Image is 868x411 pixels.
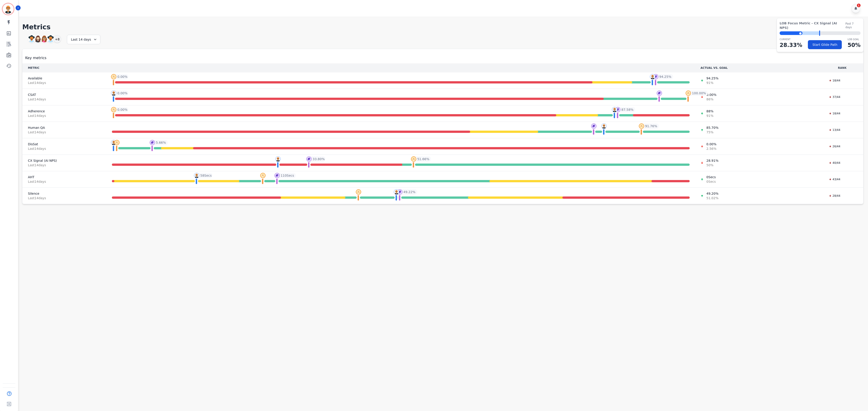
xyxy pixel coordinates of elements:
[827,194,843,198] div: 28/44
[601,123,607,129] img: profile-pic
[780,41,802,49] p: 28.33 %
[28,179,101,184] span: Last 14 day s
[356,189,361,195] img: profile-pic
[28,81,101,85] span: Last 14 day s
[706,92,716,97] span: 0.00 %
[639,123,644,129] img: profile-pic
[28,146,101,151] span: Last 14 day s
[827,128,843,132] div: 13/44
[857,4,861,7] div: 1
[612,107,617,112] img: profile-pic
[260,173,266,178] img: profile-pic
[827,78,843,83] div: 18/44
[686,90,691,96] img: profile-pic
[3,4,14,14] img: Bordered avatar
[417,157,429,161] span: 51.66 %
[22,63,106,72] th: METRIC
[706,175,716,179] span: 0 Secs
[114,140,120,145] img: profile-pic
[706,163,718,167] span: 50 %
[706,142,716,146] span: 0.00 %
[117,74,127,79] span: 0.00 %
[645,124,657,128] span: 91.76 %
[28,113,101,118] span: Last 14 day s
[827,111,843,116] div: 18/44
[28,191,101,196] span: Silence
[28,76,101,81] span: Available
[28,196,101,200] span: Last 14 day s
[397,189,403,195] img: profile-pic
[706,146,716,151] span: 2.56 %
[274,173,280,178] img: profile-pic
[111,140,116,145] img: profile-pic
[650,74,655,79] img: profile-pic
[403,190,415,194] span: 49.22 %
[821,63,863,72] th: RANK
[591,123,597,129] img: profile-pic
[695,63,821,72] th: ACTUAL VS. GOAL
[808,40,842,49] button: Start Glide Path
[621,107,633,112] span: 87.58 %
[28,92,101,97] span: CSAT
[194,173,199,178] img: profile-pic
[827,161,843,165] div: 40/44
[706,179,716,184] span: 0 Secs
[67,35,100,44] div: Last 14 days
[111,74,116,79] img: profile-pic
[706,191,718,196] span: 49.20 %
[25,55,46,61] span: Key metrics
[706,196,718,200] span: 51.02 %
[827,95,843,99] div: 37/44
[28,163,101,167] span: Last 14 day s
[313,157,325,161] span: 33.80 %
[22,23,863,31] h1: Metrics
[28,125,101,130] span: Human QA
[706,130,718,134] span: 75 %
[845,22,861,29] span: Past 7 days
[848,38,861,41] p: LOB Goal
[659,74,671,79] span: 94.25 %
[780,21,845,30] span: LOB Focus Metric - CX Signal (AI NPS)
[827,144,843,149] div: 26/44
[117,107,127,112] span: 0.00 %
[281,173,294,178] span: 110 Secs
[706,158,718,163] span: 28.91 %
[394,189,399,195] img: profile-pic
[706,97,716,102] span: 86 %
[780,38,802,41] p: CURRENT
[28,158,101,163] span: CX Signal (AI NPS)
[848,41,861,49] p: 50 %
[653,74,658,79] img: profile-pic
[156,140,166,145] span: 5.66 %
[28,130,101,134] span: Last 14 day s
[28,97,101,102] span: Last 14 day s
[706,81,718,85] span: 91 %
[111,90,116,96] img: profile-pic
[780,31,802,35] div: ⬤
[306,156,312,162] img: profile-pic
[706,109,713,113] span: 88 %
[53,35,61,43] div: +8
[706,76,718,81] span: 94.25 %
[200,173,212,178] span: 58 Secs
[615,107,620,112] img: profile-pic
[706,113,713,118] span: 91 %
[150,140,155,145] img: profile-pic
[28,175,101,179] span: AHT
[692,91,706,95] span: 100.00 %
[827,177,843,182] div: 43/44
[706,125,718,130] span: 85.70 %
[117,91,127,95] span: 0.00 %
[28,109,101,113] span: Adherence
[275,156,281,162] img: profile-pic
[411,156,416,162] img: profile-pic
[111,107,116,112] img: profile-pic
[28,142,101,146] span: DisSat
[657,90,662,96] img: profile-pic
